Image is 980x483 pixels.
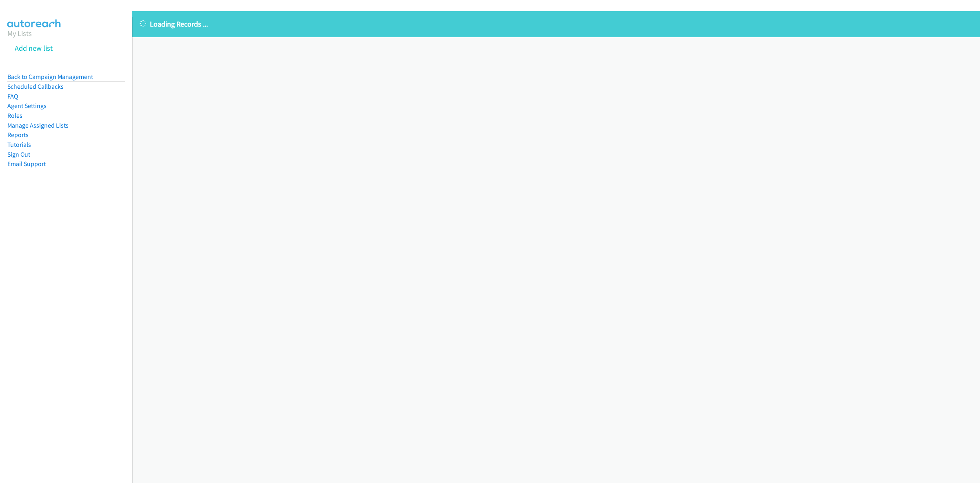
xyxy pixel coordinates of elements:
a: Tutorials [7,141,31,148]
a: Add new list [15,43,53,53]
a: Sign Out [7,151,30,158]
a: Scheduled Callbacks [7,83,64,90]
a: Manage Assigned Lists [7,121,69,129]
a: Back to Campaign Management [7,73,93,81]
a: Reports [7,131,29,139]
a: Agent Settings [7,102,47,110]
p: Loading Records ... [140,18,973,29]
a: FAQ [7,92,18,100]
a: Roles [7,112,22,119]
a: My Lists [7,29,32,38]
a: Email Support [7,160,46,168]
